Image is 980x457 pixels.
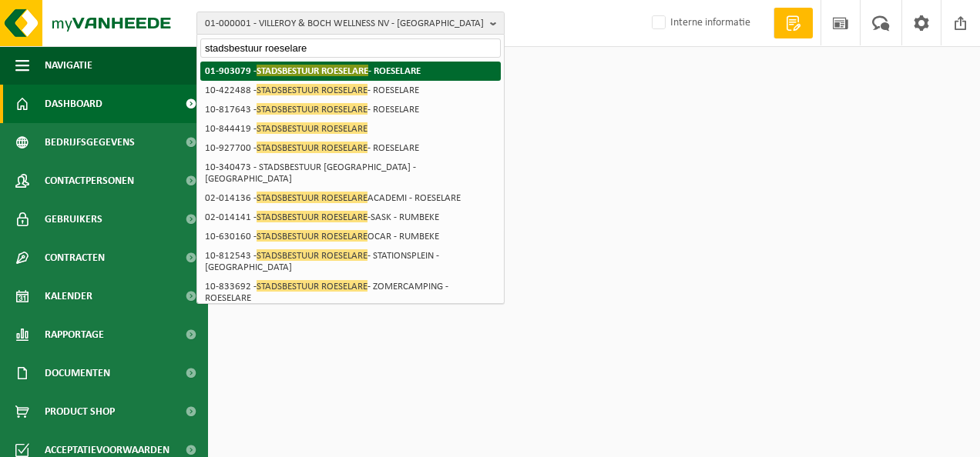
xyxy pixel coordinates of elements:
[196,12,505,35] button: 01-000001 - VILLEROY & BOCH WELLNESS NV - [GEOGRAPHIC_DATA]
[45,315,104,354] span: Rapportage
[200,227,501,246] li: 10-630160 - OCAR - RUMBEKE
[200,81,501,100] li: 10-422488 - - ROESELARE
[257,142,367,153] span: STADSBESTUUR ROESELARE
[45,277,92,315] span: Kalender
[200,246,501,277] li: 10-812543 - - STATIONSPLEIN - [GEOGRAPHIC_DATA]
[200,188,501,208] li: 02-014136 - ACADEMI - ROESELARE
[257,230,367,242] span: STADSBESTUUR ROESELARE
[257,122,367,134] span: STADSBESTUUR ROESELARE
[200,119,501,138] li: 10-844419 -
[45,392,115,431] span: Product Shop
[257,211,367,222] span: STADSBESTUUR ROESELARE
[257,84,367,95] span: STADSBESTUUR ROESELARE
[200,38,501,58] input: Zoeken naar gekoppelde vestigingen
[257,65,368,76] span: STADSBESTUUR ROESELARE
[45,85,102,123] span: Dashboard
[649,12,750,35] label: Interne informatie
[205,12,484,35] span: 01-000001 - VILLEROY & BOCH WELLNESS NV - [GEOGRAPHIC_DATA]
[257,249,367,261] span: STADSBESTUUR ROESELARE
[45,239,105,277] span: Contracten
[45,162,134,200] span: Contactpersonen
[200,138,501,158] li: 10-927700 - - ROESELARE
[200,208,501,227] li: 02-014141 - -SASK - RUMBEKE
[257,280,367,292] span: STADSBESTUUR ROESELARE
[257,192,367,203] span: STADSBESTUUR ROESELARE
[200,277,501,308] li: 10-833692 - - ZOMERCAMPING - ROESELARE
[45,200,102,239] span: Gebruikers
[200,100,501,119] li: 10-817643 - - ROESELARE
[200,158,501,188] li: 10-340473 - STADSBESTUUR [GEOGRAPHIC_DATA] - [GEOGRAPHIC_DATA]
[45,123,135,162] span: Bedrijfsgegevens
[205,65,421,76] strong: 01-903079 - - ROESELARE
[45,46,92,85] span: Navigatie
[45,354,110,392] span: Documenten
[257,103,367,115] span: STADSBESTUUR ROESELARE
